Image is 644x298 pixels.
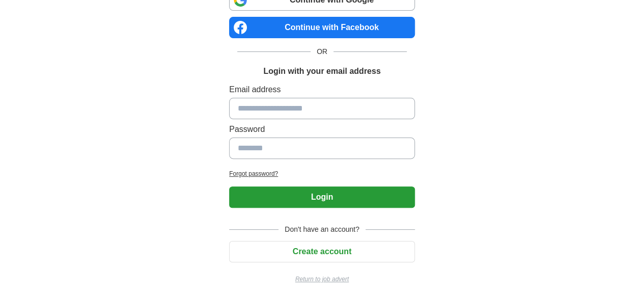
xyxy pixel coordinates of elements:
label: Email address [229,84,415,96]
button: Create account [229,241,415,262]
a: Forgot password? [229,169,415,178]
span: Don't have an account? [278,224,366,235]
a: Return to job advert [229,275,415,284]
h1: Login with your email address [263,65,380,77]
a: Continue with Facebook [229,17,415,38]
span: OR [311,46,333,57]
a: Create account [229,247,415,256]
label: Password [229,123,415,136]
button: Login [229,186,415,208]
